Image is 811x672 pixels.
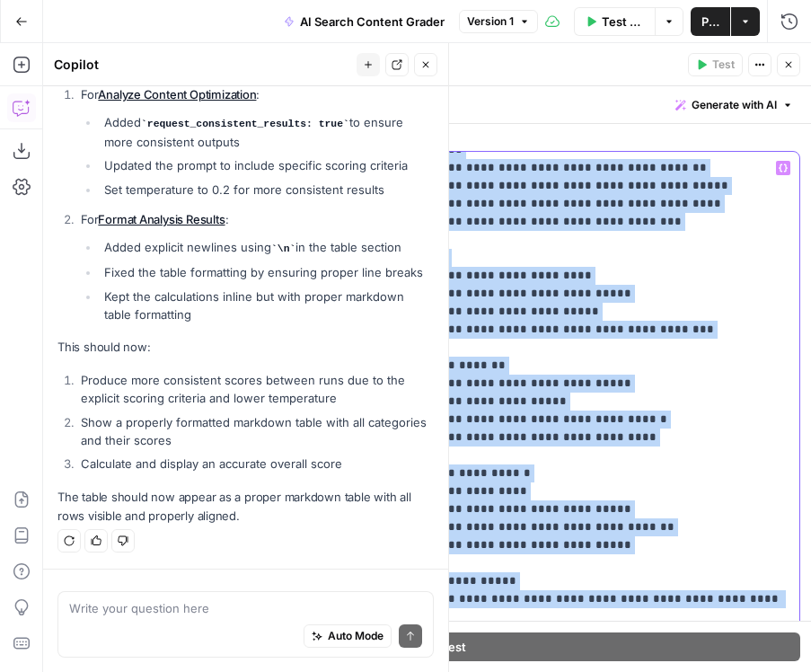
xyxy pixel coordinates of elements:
span: Publish [701,13,719,31]
button: Publish [691,7,730,36]
li: Kept the calculations inline but with proper markdown table formatting [100,287,434,323]
span: Version 1 [467,13,514,30]
span: Test Workflow [602,13,644,31]
span: Auto Mode [328,628,383,644]
p: The table should now appear as a proper markdown table with all rows visible and properly aligned. [57,488,434,526]
span: Test [712,57,735,73]
a: Analyze Content Optimization [98,87,256,102]
div: Copilot [54,56,351,74]
p: For : [81,210,434,229]
li: Fixed the table formatting by ensuring proper line breaks [100,263,434,281]
p: For : [81,85,434,104]
span: AI Search Content Grader [300,13,445,31]
code: request_consistent_results: true [141,119,349,129]
button: Test Workflow [574,7,655,36]
button: Auto Mode [304,624,392,648]
li: Added explicit newlines using in the table section [100,238,434,258]
button: Test [688,53,743,76]
button: AI Search Content Grader [273,7,455,36]
span: Generate with AI [692,97,777,113]
button: Generate with AI [668,93,800,117]
li: Added to ensure more consistent outputs [100,113,434,151]
li: Produce more consistent scores between runs due to the explicit scoring criteria and lower temper... [76,371,434,407]
a: Format Analysis Results [98,212,225,226]
li: Calculate and display an accurate overall score [76,455,434,473]
li: Show a properly formatted markdown table with all categories and their scores [76,413,434,449]
button: Version 1 [459,10,538,33]
li: Updated the prompt to include specific scoring criteria [100,156,434,174]
li: Set temperature to 0.2 for more consistent results [100,181,434,199]
p: This should now: [57,338,434,357]
code: \n [271,243,295,254]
